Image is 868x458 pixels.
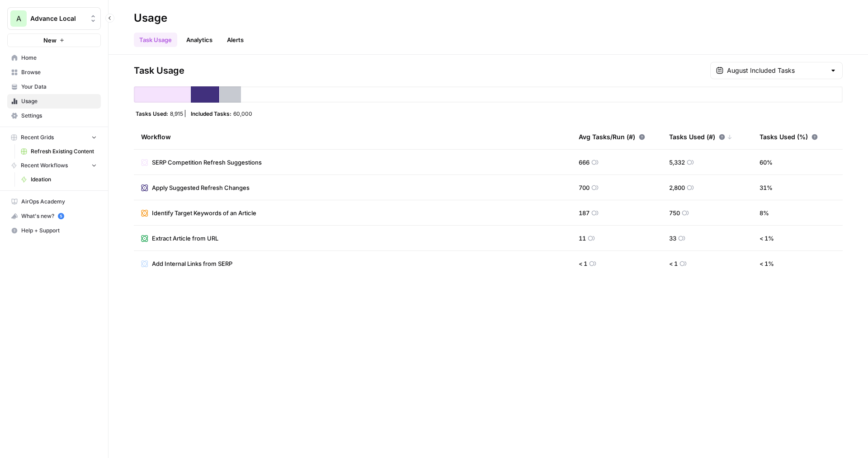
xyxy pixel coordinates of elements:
[141,124,564,149] div: Workflow
[7,65,101,80] a: Browse
[21,133,54,142] span: Recent Grids
[669,158,685,167] span: 5,332
[8,209,100,223] div: What's new?
[759,124,818,149] div: Tasks Used (%)
[579,208,590,217] span: 187
[21,97,97,105] span: Usage
[21,112,97,120] span: Settings
[669,208,680,217] span: 750
[31,147,97,156] span: Refresh Existing Content
[759,259,774,268] span: < 1 %
[233,110,252,117] span: 60,000
[152,208,256,217] span: Identify Target Keywords of an Article
[21,68,97,76] span: Browse
[7,80,101,94] a: Your Data
[579,158,590,167] span: 666
[152,158,262,167] span: SERP Competition Refresh Suggestions
[7,109,101,123] a: Settings
[759,158,773,167] span: 60 %
[669,259,678,268] span: < 1
[579,183,590,192] span: 700
[759,183,773,192] span: 31 %
[7,51,101,65] a: Home
[21,198,97,206] span: AirOps Academy
[181,33,218,47] a: Analytics
[30,14,85,23] span: Advance Local
[579,124,645,149] div: Avg Tasks/Run (#)
[191,110,231,117] span: Included Tasks:
[669,183,685,192] span: 2,800
[7,209,101,223] button: What's new? 5
[579,259,587,268] span: < 1
[134,11,167,25] div: Usage
[669,124,732,149] div: Tasks Used (#)
[759,234,774,243] span: < 1 %
[579,234,586,243] span: 11
[21,227,97,235] span: Help + Support
[170,110,183,117] span: 8,915
[222,33,249,47] button: Alerts
[759,208,769,217] span: 8 %
[7,194,101,209] a: AirOps Academy
[21,54,97,62] span: Home
[727,66,826,75] input: August Included Tasks
[17,172,101,187] a: Ideation
[21,83,97,91] span: Your Data
[7,7,101,30] button: Workspace: Advance Local
[60,214,62,218] text: 5
[7,94,101,109] a: Usage
[134,64,184,77] span: Task Usage
[669,234,676,243] span: 33
[16,13,21,24] span: A
[136,110,168,117] span: Tasks Used:
[58,213,64,219] a: 5
[7,33,101,47] button: New
[31,175,97,184] span: Ideation
[152,234,218,243] span: Extract Article from URL
[7,223,101,238] button: Help + Support
[17,144,101,159] a: Refresh Existing Content
[152,259,232,268] span: Add Internal Links from SERP
[21,161,68,170] span: Recent Workflows
[7,159,101,172] button: Recent Workflows
[134,33,177,47] a: Task Usage
[152,183,250,192] span: Apply Suggested Refresh Changes
[7,131,101,144] button: Recent Grids
[43,36,57,45] span: New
